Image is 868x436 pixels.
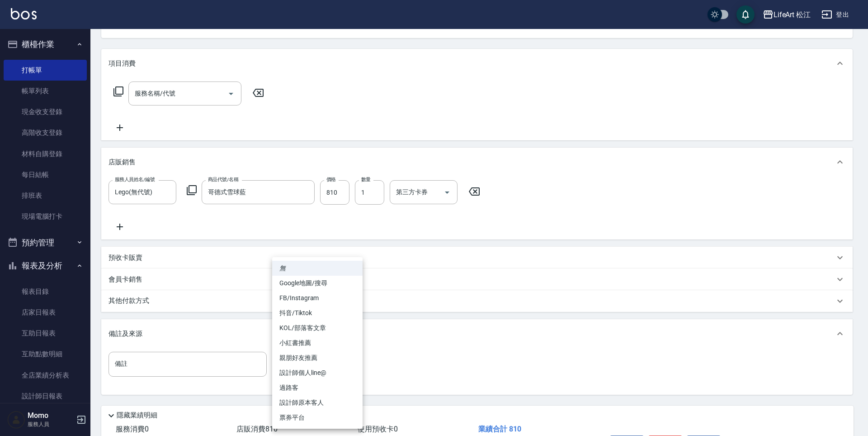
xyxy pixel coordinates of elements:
[272,380,363,395] li: 過路客
[272,306,363,321] li: 抖音/Tiktok
[272,410,363,425] li: 票券平台
[279,264,286,273] em: 無
[272,335,363,350] li: 小紅書推薦
[272,395,363,410] li: 設計師原本客人
[272,291,363,306] li: FB/Instagram
[272,321,363,335] li: KOL/部落客文章
[272,350,363,365] li: 親朋好友推薦
[272,276,363,291] li: Google地圖/搜尋
[272,365,363,380] li: 設計師個人line@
